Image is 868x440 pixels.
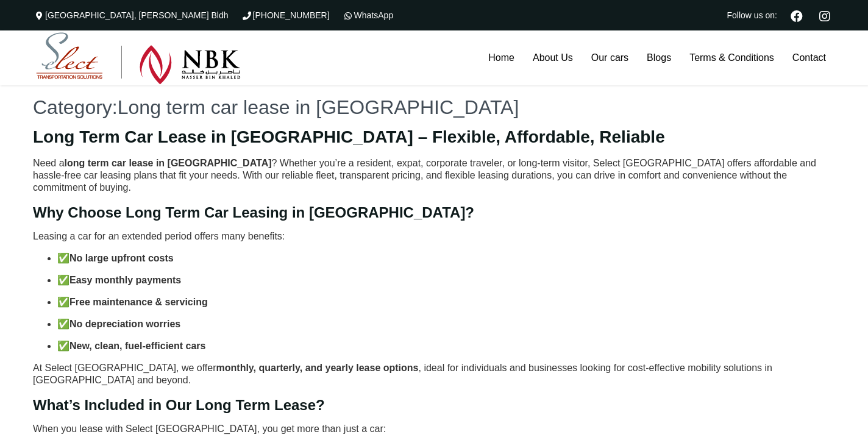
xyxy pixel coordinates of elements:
a: Instagram [814,9,835,22]
strong: New, clean, fuel-efficient cars [69,341,205,351]
p: ✅ [57,296,835,308]
a: [PHONE_NUMBER] [241,10,330,20]
a: Blogs [638,30,680,85]
a: WhatsApp [342,10,394,20]
a: Our cars [582,30,638,85]
strong: Easy monthly payments [69,275,181,285]
p: When you lease with Select [GEOGRAPHIC_DATA], you get more than just a car: [33,423,835,435]
strong: Free maintenance & servicing [69,297,208,307]
a: Terms & Conditions [680,30,783,85]
a: Facebook [786,9,808,22]
p: ✅ [57,274,835,286]
strong: monthly, quarterly, and yearly lease options [216,363,419,373]
p: ✅ [57,318,835,330]
a: Home [479,30,524,85]
p: ✅ [57,340,835,352]
img: Select Rent a Car [36,32,241,85]
strong: Long Term Car Lease in [GEOGRAPHIC_DATA] – Flexible, Affordable, Reliable [33,127,665,146]
strong: No large upfront costs [69,253,174,263]
strong: What’s Included in Our Long Term Lease? [33,397,325,413]
p: Need a ? Whether you’re a resident, expat, corporate traveler, or long-term visitor, Select [GEOG... [33,157,835,194]
a: Contact [783,30,835,85]
p: ✅ [57,252,835,264]
span: Long term car lease in [GEOGRAPHIC_DATA] [118,96,519,118]
a: About Us [524,30,582,85]
strong: Why Choose Long Term Car Leasing in [GEOGRAPHIC_DATA]? [33,204,474,221]
h1: Category: [33,98,835,117]
p: At Select [GEOGRAPHIC_DATA], we offer , ideal for individuals and businesses looking for cost-eff... [33,362,835,386]
strong: No depreciation worries [69,319,180,329]
strong: long term car lease in [GEOGRAPHIC_DATA] [65,158,272,168]
p: Leasing a car for an extended period offers many benefits: [33,230,835,243]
